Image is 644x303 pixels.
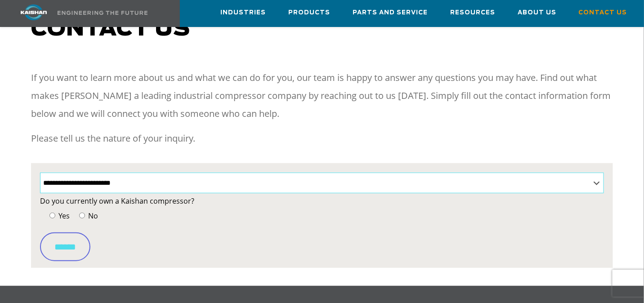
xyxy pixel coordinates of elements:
span: Parts and Service [353,8,428,18]
span: Resources [450,8,495,18]
span: Contact Us [579,8,627,18]
form: Contact form [40,195,604,261]
input: Yes [49,213,55,218]
span: Yes [57,211,70,221]
p: Please tell us the nature of your inquiry. [31,129,613,147]
p: If you want to learn more about us and what we can do for you, our team is happy to answer any qu... [31,69,613,123]
span: No [86,211,98,221]
a: About Us [518,0,556,25]
img: Engineering the future [58,11,148,15]
span: Contact us [31,18,190,40]
label: Do you currently own a Kaishan compressor? [40,195,604,207]
span: About Us [518,8,556,18]
a: Contact Us [579,0,627,25]
a: Resources [450,0,495,25]
input: No [79,213,85,218]
a: Products [288,0,330,25]
span: Industries [220,8,266,18]
a: Industries [220,0,266,25]
span: Products [288,8,330,18]
a: Parts and Service [353,0,428,25]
